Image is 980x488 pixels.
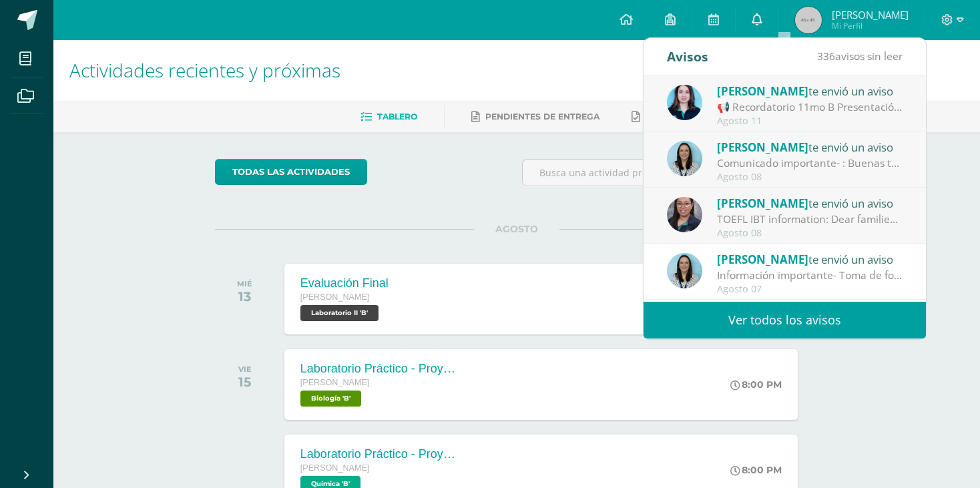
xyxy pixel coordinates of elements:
div: Comunicado importante- : Buenas tardes estimados padres de familia, Les compartimos información i... [717,156,903,171]
div: MIÉ [237,279,252,288]
img: aed16db0a88ebd6752f21681ad1200a1.png [667,141,702,176]
div: Agosto 08 [717,172,903,183]
span: avisos sin leer [817,49,903,63]
div: 8:00 PM [730,379,782,391]
span: [PERSON_NAME] [717,252,808,267]
a: Ver todos los avisos [644,302,926,338]
div: Avisos [667,38,708,75]
div: VIE [238,364,252,374]
div: Laboratorio Práctico - Proyecto de Unidad [300,362,461,376]
div: 15 [238,374,252,390]
a: Pendientes de entrega [471,106,599,128]
span: [PERSON_NAME] [717,140,808,155]
div: Agosto 08 [717,228,903,239]
div: 📢 Recordatorio 11mo B Presentación de Proyectos Sociología: 📢 Recordatorio 11mo B Presentación de... [717,99,903,115]
a: Entregadas [632,106,705,128]
div: Agosto 07 [717,284,903,295]
div: TOEFL IBT information: Dear families, This is a reminder that the TOEFL iBT tests are approaching... [717,212,903,227]
div: Agosto 11 [717,115,903,127]
span: [PERSON_NAME] [300,292,370,302]
span: [PERSON_NAME] [300,378,370,387]
div: te envió un aviso [717,250,903,268]
span: Tablero [377,111,417,121]
span: [PERSON_NAME] [832,8,909,21]
div: te envió un aviso [717,138,903,156]
span: [PERSON_NAME] [717,83,808,99]
div: te envió un aviso [717,82,903,99]
img: 6fb385528ffb729c9b944b13f11ee051.png [667,197,702,232]
span: Pendientes de entrega [485,111,599,121]
span: [PERSON_NAME] [300,463,370,473]
a: todas las Actividades [215,159,367,185]
img: aed16db0a88ebd6752f21681ad1200a1.png [667,253,702,288]
span: [PERSON_NAME] [717,196,808,211]
input: Busca una actividad próxima aquí... [523,160,818,186]
div: Evaluación Final [300,276,389,290]
div: te envió un aviso [717,194,903,212]
span: Laboratorio II 'B' [300,305,379,321]
span: 336 [817,49,835,63]
div: Laboratorio Práctico - Proyecto de Unidad [300,447,461,461]
span: Biología 'B' [300,391,361,407]
div: 8:00 PM [730,464,782,476]
img: 45x45 [795,7,822,33]
span: Actividades recientes y próximas [69,57,340,83]
div: Información importante- Toma de fotografía título MINEDUC: Buenas tardes estimados padres de fami... [717,268,903,283]
a: Tablero [360,106,417,128]
span: Mi Perfil [832,20,909,31]
div: 13 [237,288,252,304]
img: cccdcb54ef791fe124cc064e0dd18e00.png [667,85,702,120]
span: AGOSTO [474,223,559,235]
